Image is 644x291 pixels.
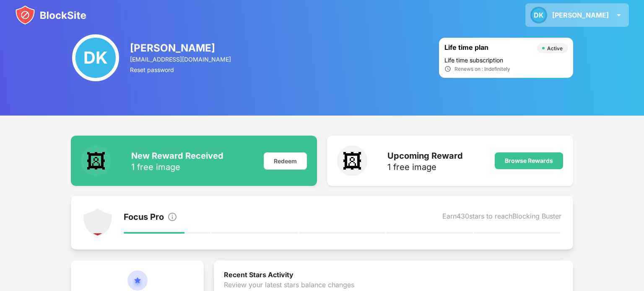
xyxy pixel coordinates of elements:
div: Life time subscription [444,57,568,64]
div: [PERSON_NAME] [552,11,609,19]
div: DK [72,34,119,81]
img: info.svg [167,212,177,222]
div: Renews on : Indefinitely [454,66,510,72]
div: Life time plan [444,43,533,53]
img: clock_ic.svg [444,65,451,72]
div: 1 free image [131,163,223,171]
div: 🖼 [337,146,367,176]
div: Earn 430 stars to reach Blocking Buster [442,212,561,224]
div: Active [547,45,563,52]
div: 1 free image [387,163,463,171]
div: DK [530,7,547,23]
div: New Reward Received [131,151,223,161]
div: 🖼 [81,146,111,176]
div: Redeem [264,152,307,170]
div: Upcoming Reward [387,151,463,161]
div: Reset password [130,66,232,73]
div: Focus Pro [124,212,164,224]
div: Recent Stars Activity [224,270,563,281]
div: [PERSON_NAME] [130,42,232,54]
img: blocksite-icon.svg [15,5,86,25]
div: [EMAIL_ADDRESS][DOMAIN_NAME] [130,56,232,63]
img: points-level-1.svg [83,208,113,238]
div: Browse Rewards [505,157,553,164]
